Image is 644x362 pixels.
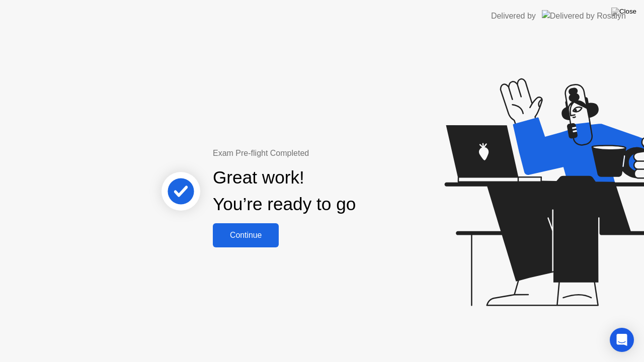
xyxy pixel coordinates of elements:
img: Delivered by Rosalyn [542,10,626,22]
div: Continue [216,231,276,240]
div: Delivered by [491,10,536,22]
div: Great work! You’re ready to go [213,164,356,218]
img: Close [611,8,636,16]
button: Continue [213,223,279,247]
div: Exam Pre-flight Completed [213,147,421,159]
div: Open Intercom Messenger [610,328,634,352]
